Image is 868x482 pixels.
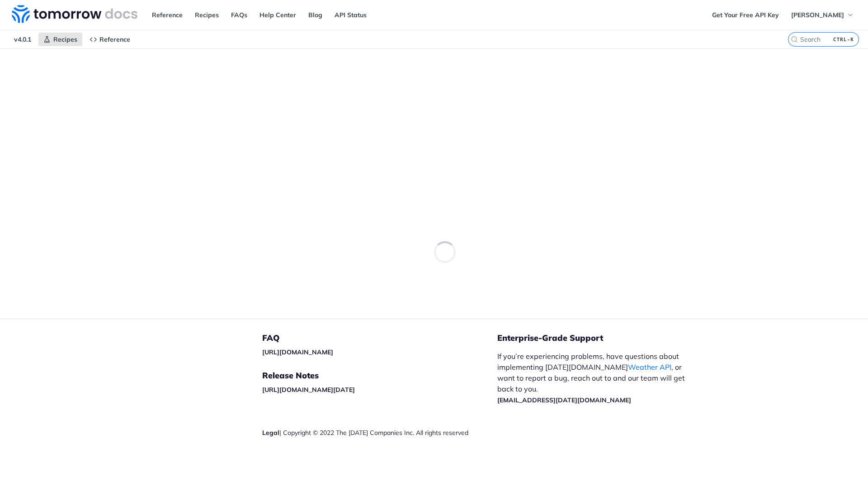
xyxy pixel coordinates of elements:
[831,35,856,44] kbd: CTRL-K
[497,351,694,405] p: If you’re experiencing problems, have questions about implementing [DATE][DOMAIN_NAME] , or want ...
[38,33,82,46] a: Recipes
[303,8,327,22] a: Blog
[791,11,844,19] span: [PERSON_NAME]
[99,35,130,43] span: Reference
[262,386,355,394] a: [URL][DOMAIN_NAME][DATE]
[53,35,77,43] span: Recipes
[190,8,224,22] a: Recipes
[262,348,333,356] a: [URL][DOMAIN_NAME]
[497,396,631,404] a: [EMAIL_ADDRESS][DATE][DOMAIN_NAME]
[786,8,859,22] button: [PERSON_NAME]
[226,8,252,22] a: FAQs
[262,429,279,437] a: Legal
[262,428,497,437] div: | Copyright © 2022 The [DATE] Companies Inc. All rights reserved
[628,363,671,372] a: Weather API
[12,5,137,23] img: Tomorrow.io Weather API Docs
[255,8,301,22] a: Help Center
[707,8,784,22] a: Get Your Free API Key
[330,8,372,22] a: API Status
[791,36,798,43] svg: Search
[9,33,36,46] span: v4.0.1
[85,33,135,46] a: Reference
[147,8,188,22] a: Reference
[497,333,709,344] h5: Enterprise-Grade Support
[262,333,497,344] h5: FAQ
[262,370,497,381] h5: Release Notes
